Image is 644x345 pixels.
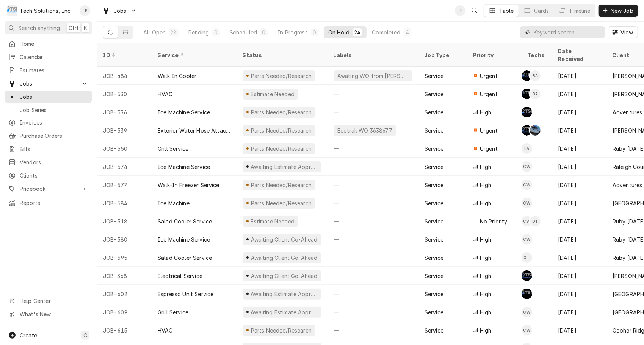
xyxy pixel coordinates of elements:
[522,234,532,245] div: Coleton Wallace's Avatar
[522,325,532,336] div: Coleton Wallace's Avatar
[5,91,92,103] a: Jobs
[619,28,635,36] span: View
[522,70,532,81] div: AF
[5,116,92,129] a: Invoices
[558,47,599,63] div: Date Received
[5,130,92,142] a: Purchase Orders
[480,254,492,262] span: High
[480,326,492,334] span: High
[97,103,152,121] div: JOB-536
[522,161,532,172] div: CW
[530,89,541,99] div: Brian Alexander's Avatar
[97,212,152,230] div: JOB-518
[499,7,514,15] div: Table
[473,51,514,59] div: Priority
[327,85,418,103] div: —
[158,108,210,116] div: Ice Machine Service
[522,161,532,172] div: Coleton Wallace's Avatar
[5,104,92,116] a: Job Series
[327,194,418,212] div: —
[20,40,88,48] span: Home
[18,24,60,32] span: Search anything
[552,85,606,103] div: [DATE]
[552,139,606,158] div: [DATE]
[534,26,601,38] input: Keyword search
[327,230,418,248] div: —
[250,181,312,189] div: Parts Needed/Research
[97,194,152,212] div: JOB-584
[480,308,492,316] span: High
[20,132,88,140] span: Purchase Orders
[608,26,638,38] button: View
[143,28,166,36] div: All Open
[158,126,230,134] div: Exterior Water Hose Attachments Are Broken
[99,5,139,17] a: Go to Jobs
[528,51,546,59] div: Techs
[530,89,541,99] div: BA
[327,267,418,285] div: —
[530,216,541,226] div: Otis Tooley's Avatar
[328,28,349,36] div: On Hold
[522,89,532,99] div: AF
[480,72,498,80] span: Urgent
[69,24,78,32] span: Ctrl
[97,267,152,285] div: JOB-368
[522,125,532,136] div: Austin Fox's Avatar
[354,28,360,36] div: 24
[552,248,606,267] div: [DATE]
[480,145,498,153] span: Urgent
[337,72,409,80] div: Awating WO from [PERSON_NAME] or [PERSON_NAME]
[214,28,218,36] div: 0
[80,5,90,16] div: Lisa Paschal's Avatar
[552,67,606,85] div: [DATE]
[455,5,465,16] div: Lisa Paschal's Avatar
[20,332,37,339] span: Create
[20,145,88,153] span: Bills
[103,51,144,59] div: ID
[425,51,461,59] div: Job Type
[250,290,318,298] div: Awaiting Estimate Approval
[158,199,190,207] div: Ice Machine
[5,64,92,76] a: Estimates
[455,5,465,16] div: LP
[327,285,418,303] div: —
[425,199,443,207] div: Service
[522,143,532,154] div: Brian Alexander's Avatar
[20,80,77,87] span: Jobs
[425,163,443,171] div: Service
[522,143,532,154] div: BA
[522,289,532,299] div: Austin Fox's Avatar
[312,28,317,36] div: 0
[522,270,532,281] div: Shaun Booth's Avatar
[5,197,92,209] a: Reports
[5,37,92,50] a: Home
[20,66,88,74] span: Estimates
[83,331,87,339] span: C
[20,172,88,180] span: Clients
[480,90,498,98] span: Urgent
[552,194,606,212] div: [DATE]
[20,53,88,61] span: Calendar
[569,7,591,15] div: Timeline
[522,252,532,263] div: OT
[250,145,312,153] div: Parts Needed/Research
[469,5,481,17] button: Open search
[250,199,312,207] div: Parts Needed/Research
[97,285,152,303] div: JOB-602
[552,158,606,176] div: [DATE]
[552,303,606,321] div: [DATE]
[480,181,492,189] span: High
[480,108,492,116] span: High
[552,230,606,248] div: [DATE]
[522,180,532,190] div: Coleton Wallace's Avatar
[250,90,295,98] div: Estimate Needed
[522,107,532,117] div: SB
[522,198,532,208] div: CW
[80,5,90,16] div: LP
[5,295,92,307] a: Go to Help Center
[480,272,492,280] span: High
[552,121,606,139] div: [DATE]
[522,270,532,281] div: SB
[158,308,188,316] div: Grill Service
[405,28,410,36] div: 4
